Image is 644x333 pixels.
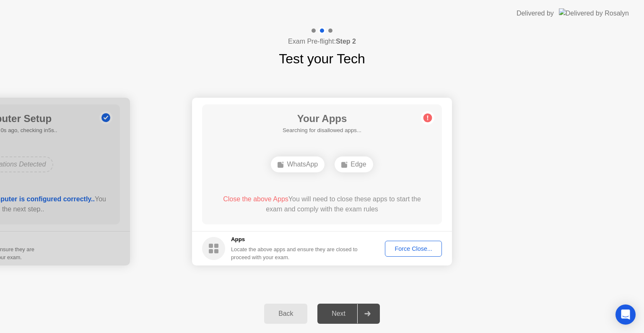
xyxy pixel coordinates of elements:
button: Next [317,304,380,324]
h1: Test your Tech [279,49,365,69]
div: You will need to close these apps to start the exam and comply with the exam rules [214,194,430,214]
span: Close the above Apps [223,195,288,203]
h5: Searching for disallowed apps... [283,126,361,135]
div: Locate the above apps and ensure they are closed to proceed with your exam. [231,245,358,261]
div: Delivered by [517,8,554,18]
div: Edge [335,156,373,172]
div: Next [320,310,357,317]
div: Open Intercom Messenger [615,304,636,325]
div: Force Close... [388,245,439,252]
b: Step 2 [336,38,356,45]
div: WhatsApp [271,156,325,172]
img: Delivered by Rosalyn [559,8,629,18]
div: Back [267,310,305,317]
h5: Apps [231,235,358,244]
h4: Exam Pre-flight: [288,36,356,47]
button: Back [264,304,307,324]
button: Force Close... [385,241,442,257]
h1: Your Apps [283,111,361,126]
